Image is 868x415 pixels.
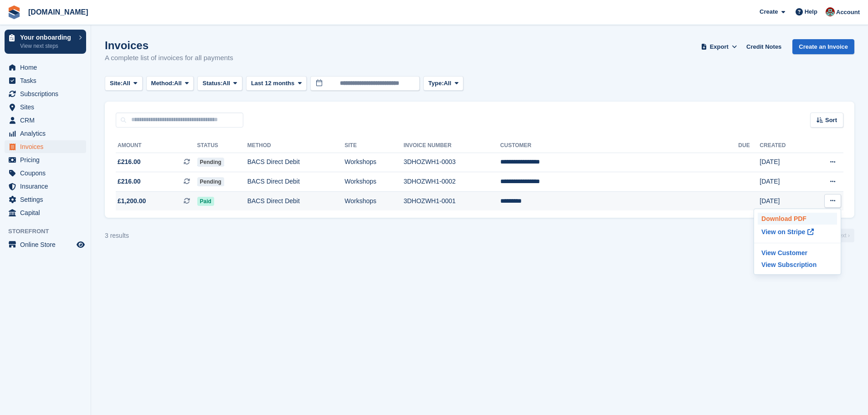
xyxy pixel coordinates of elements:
span: Sites [20,101,75,113]
a: menu [5,101,86,113]
a: View on Stripe [758,225,837,239]
span: Method: [151,79,175,88]
td: 3DHOZWH1-0003 [404,153,500,172]
a: menu [5,61,86,74]
a: View Subscription [758,259,837,271]
th: Method [247,138,345,153]
td: Workshops [344,153,403,172]
th: Site [344,138,403,153]
td: Workshops [344,191,403,210]
span: Home [20,61,75,74]
td: [DATE] [760,153,808,172]
span: £1,200.00 [118,196,146,206]
span: Coupons [20,167,75,179]
th: Status [197,138,247,153]
span: Export [710,42,729,51]
a: menu [5,87,86,100]
span: Site: [110,79,123,88]
a: menu [5,206,86,219]
span: Paid [197,197,214,206]
span: All [174,79,182,88]
span: All [444,79,452,88]
div: 3 results [105,231,129,241]
span: Status: [202,79,222,88]
img: stora-icon-8386f47178a22dfd0bd8f6a31ec36ba5ce8667c1dd55bd0f319d3a0aa187defe.svg [7,5,21,19]
span: Last 12 months [251,79,294,88]
th: Invoice Number [404,138,500,153]
span: Pending [197,177,224,186]
span: Tasks [20,74,75,87]
td: 3DHOZWH1-0002 [404,172,500,192]
button: Last 12 months [246,76,307,91]
p: View next steps [20,42,74,50]
a: menu [5,180,86,193]
span: Analytics [20,127,75,140]
a: menu [5,74,86,87]
td: BACS Direct Debit [247,191,345,210]
span: Help [805,7,817,16]
span: Storefront [8,227,91,236]
span: Insurance [20,180,75,193]
span: Create [760,7,778,16]
a: Preview store [75,239,86,250]
a: menu [5,167,86,179]
button: Export [699,39,739,54]
span: £216.00 [118,177,141,186]
td: 3DHOZWH1-0001 [404,191,500,210]
a: menu [5,154,86,166]
span: Pending [197,158,224,167]
span: Online Store [20,238,75,251]
button: Status: All [197,76,242,91]
a: Download PDF [758,213,837,225]
a: menu [5,238,86,251]
th: Customer [500,138,738,153]
span: All [123,79,130,88]
a: menu [5,114,86,127]
a: Create an Invoice [792,39,854,54]
span: Settings [20,193,75,206]
a: menu [5,193,86,206]
p: Your onboarding [20,34,74,41]
span: CRM [20,114,75,127]
span: Pricing [20,154,75,166]
span: Sort [825,116,837,125]
span: All [223,79,231,88]
td: BACS Direct Debit [247,172,345,192]
button: Method: All [146,76,194,91]
th: Created [760,138,808,153]
span: Subscriptions [20,87,75,100]
td: BACS Direct Debit [247,153,345,172]
a: View Customer [758,247,837,259]
span: Capital [20,206,75,219]
a: menu [5,127,86,140]
span: Invoices [20,140,75,153]
span: Type: [428,79,444,88]
button: Type: All [423,76,463,91]
a: menu [5,140,86,153]
a: [DOMAIN_NAME] [25,5,92,20]
th: Due [738,138,760,153]
td: [DATE] [760,172,808,192]
p: A complete list of invoices for all payments [105,53,233,63]
a: Your onboarding View next steps [5,30,86,54]
a: Credit Notes [743,39,785,54]
img: Will Dougan [826,7,835,16]
h1: Invoices [105,39,233,51]
td: Workshops [344,172,403,192]
button: Site: All [105,76,143,91]
th: Amount [116,138,197,153]
td: [DATE] [760,191,808,210]
span: £216.00 [118,157,141,167]
span: Account [836,8,860,17]
a: Next [831,229,854,242]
